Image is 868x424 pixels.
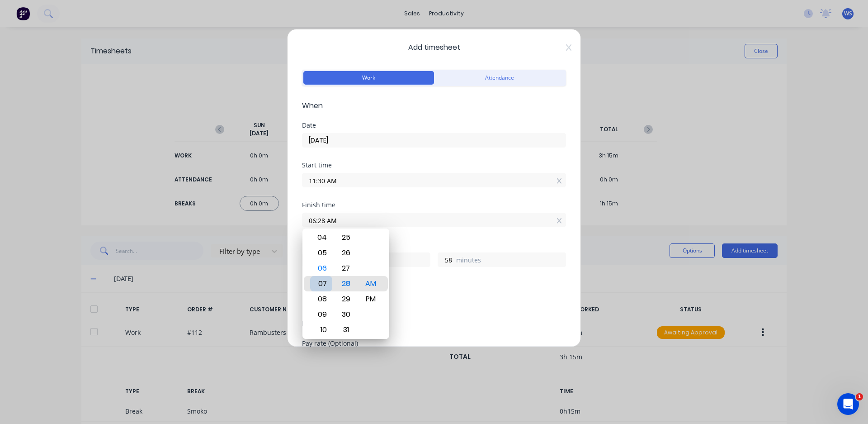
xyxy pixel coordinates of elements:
div: 30 [335,307,357,322]
div: 10 [310,322,332,338]
div: PM [360,291,382,307]
div: Start time [302,162,566,168]
div: AM [360,276,382,291]
span: Details [302,319,566,329]
div: 09 [310,307,332,322]
div: Minute [334,229,359,339]
div: 31 [335,322,357,338]
div: 05 [310,245,332,261]
div: 29 [335,291,357,307]
div: 04 [310,230,332,245]
input: 0 [438,253,454,267]
div: 28 [335,276,357,291]
button: Work [303,71,434,85]
div: 25 [335,230,357,245]
div: 07 [310,276,332,291]
span: Add timesheet [302,42,566,53]
button: Attendance [434,71,565,85]
div: 27 [335,261,357,276]
iframe: Intercom live chat [837,393,859,415]
span: When [302,100,566,111]
div: 08 [310,291,332,307]
label: minutes [456,255,566,267]
div: Finish time [302,202,566,208]
div: Pay rate (Optional) [302,340,566,347]
div: 26 [335,245,357,261]
div: Breaks [302,281,566,288]
div: Hour [309,229,334,339]
span: 1 [856,393,863,400]
div: Hours worked [302,242,566,248]
div: Add breaks [306,296,562,308]
div: Date [302,122,566,129]
div: 06 [310,261,332,276]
